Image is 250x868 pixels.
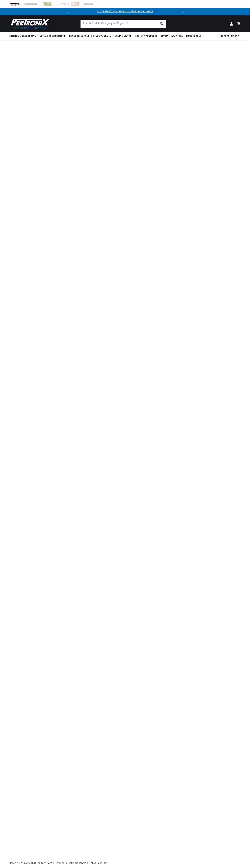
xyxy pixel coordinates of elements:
[186,34,201,38] span: Motorcycle
[9,18,50,30] img: Pertronix
[9,861,16,865] a: Home
[115,34,131,38] span: Engine Swaps
[159,32,185,40] summary: Spark Plug Wires
[135,34,157,38] span: Battery Products
[71,10,179,14] div: 1 of 2
[97,10,153,13] a: SHOP BEST SELLING IGNITION & EXHAUST
[19,861,107,865] a: PerTronix 1281 Ignitor® Ford 8 Cylinder Electronic Ignition Conversion Kit
[71,10,179,14] div: Announcement
[38,32,67,40] summary: Coils & Distributors
[219,32,241,41] summary: Product Support
[9,34,36,38] span: Ignition Conversions
[67,32,113,40] summary: Headers, Exhausts & Components
[219,34,239,38] span: Product Support
[133,32,159,40] summary: Battery Products
[113,32,133,40] summary: Engine Swaps
[39,34,66,38] span: Coils & Distributors
[9,32,38,40] summary: Ignition Conversions
[64,8,71,15] button: Translation missing: en.sections.announcements.previous_announcement
[81,20,166,28] input: Search Part #, Category or Keyword
[179,8,186,15] button: Translation missing: en.sections.announcements.next_announcement
[158,20,166,28] button: Search Part #, Category or Keyword
[184,32,203,40] summary: Motorcycle
[161,34,183,38] span: Spark Plug Wires
[69,34,111,38] span: Headers, Exhausts & Components
[9,861,241,865] nav: breadcrumbs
